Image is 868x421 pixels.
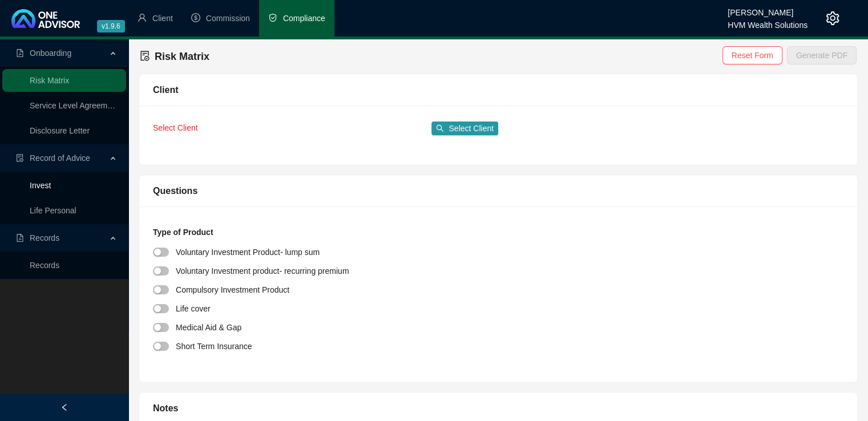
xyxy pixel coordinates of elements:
[176,302,211,315] div: Life cover
[30,126,90,135] a: Disclosure Letter
[283,14,325,23] span: Compliance
[30,153,90,163] span: Record of Advice
[138,13,147,22] span: user
[176,339,252,353] div: Short Term Insurance
[97,20,125,33] span: v1.9.6
[30,233,59,242] span: Records
[206,14,250,23] span: Commission
[268,13,277,22] span: safety
[728,3,808,15] div: [PERSON_NAME]
[436,124,444,132] span: search
[722,46,782,64] button: Reset Form
[191,13,200,22] span: dollar
[787,46,857,64] button: Generate PDF
[16,234,24,242] span: file-pdf
[30,206,76,215] a: Life Personal
[30,48,71,58] span: Onboarding
[16,154,24,162] span: file-done
[449,122,494,135] span: Select Client
[11,9,80,28] img: 2df55531c6924b55f21c4cf5d4484680-logo-light.svg
[153,401,843,415] div: Notes
[732,49,773,62] span: Reset Form
[30,181,51,190] a: Invest
[155,51,209,62] span: Risk Matrix
[153,83,843,97] div: Client
[176,245,320,258] div: Voluntary Investment Product- lump sum
[30,261,59,270] a: Records
[431,122,498,135] button: Select Client
[30,76,69,85] a: Risk Matrix
[176,283,289,296] div: Compulsory Investment Product
[153,226,843,244] div: Type of Product
[60,403,68,411] span: left
[16,49,24,57] span: file-pdf
[152,14,173,23] span: Client
[728,15,808,28] div: HVM Wealth Solutions
[30,101,119,110] a: Service Level Agreement
[153,184,843,198] div: Questions
[153,123,198,132] span: Select Client
[176,264,349,277] div: Voluntary Investment product- recurring premium
[176,321,241,334] div: Medical Aid & Gap
[826,11,839,25] span: setting
[140,51,150,61] span: file-done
